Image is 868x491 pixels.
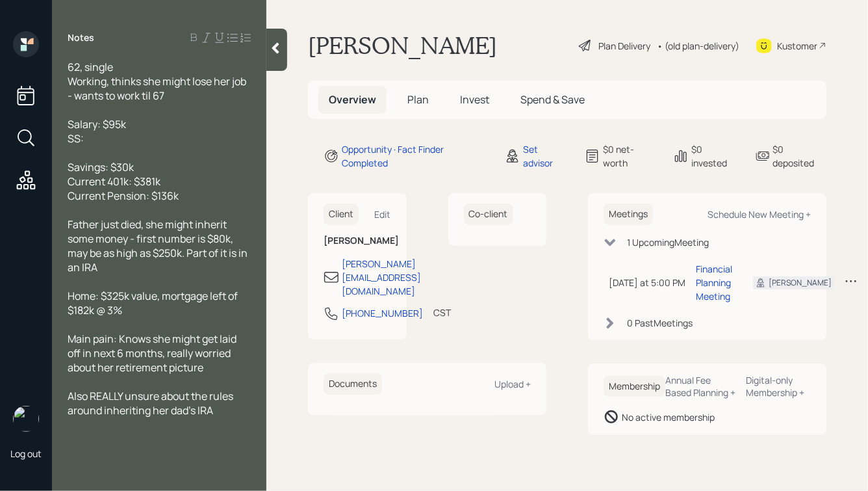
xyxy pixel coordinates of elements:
[691,142,739,170] div: $0 invested
[769,277,832,289] div: [PERSON_NAME]
[657,39,739,53] div: • (old plan-delivery)
[460,92,489,107] span: Invest
[68,289,240,317] span: Home: $325k value, mortgage left of $182k @ 3%
[598,39,650,53] div: Plan Delivery
[407,92,429,107] span: Plan
[375,208,391,220] div: Edit
[68,117,126,146] span: Salary: $95k SS:
[622,410,715,424] div: No active membership
[464,204,513,225] h6: Co-client
[665,374,736,399] div: Annual Fee Based Planning +
[68,332,238,375] span: Main pain: Knows she might get laid off in next 6 months, really worried about her retirement pic...
[68,389,235,418] span: Also REALLY unsure about the rules around inheriting her dad's IRA
[609,276,685,289] div: [DATE] at 5:00 PM
[324,235,391,246] h6: [PERSON_NAME]
[523,142,569,170] div: Set advisor
[342,257,421,298] div: [PERSON_NAME][EMAIL_ADDRESS][DOMAIN_NAME]
[604,204,653,225] h6: Meetings
[68,60,248,103] span: 62, single Working, thinks she might lose her job - wants to work til 67
[777,39,817,53] div: Kustomer
[520,92,585,107] span: Spend & Save
[68,31,94,44] label: Notes
[627,235,709,249] div: 1 Upcoming Meeting
[329,92,376,107] span: Overview
[603,142,657,170] div: $0 net-worth
[773,142,826,170] div: $0 deposited
[747,374,811,399] div: Digital-only Membership +
[433,306,451,319] div: CST
[696,262,732,303] div: Financial Planning Meeting
[324,204,359,225] h6: Client
[494,378,531,390] div: Upload +
[342,306,423,320] div: [PHONE_NUMBER]
[68,217,249,274] span: Father just died, she might inherit some money - first number is $80k, may be as high as $250k. P...
[324,373,382,395] h6: Documents
[342,142,489,170] div: Opportunity · Fact Finder Completed
[708,208,811,220] div: Schedule New Meeting +
[604,376,665,397] h6: Membership
[68,160,179,203] span: Savings: $30k Current 401k: $381k Current Pension: $136k
[13,406,39,432] img: hunter_neumayer.jpg
[627,316,693,330] div: 0 Past Meeting s
[10,447,42,460] div: Log out
[308,31,497,60] h1: [PERSON_NAME]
